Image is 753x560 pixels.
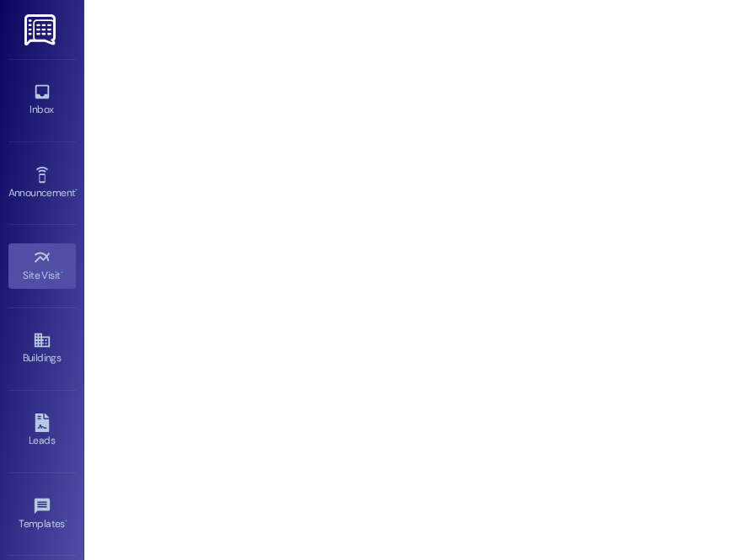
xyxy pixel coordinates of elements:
span: • [65,515,67,527]
a: Templates • [8,492,76,537]
a: Leads [8,408,76,454]
a: Inbox [8,77,76,123]
a: Site Visit • [8,243,76,289]
span: • [61,267,63,279]
a: Buildings [8,326,76,371]
span: • [75,184,78,196]
img: ResiDesk Logo [24,14,59,45]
